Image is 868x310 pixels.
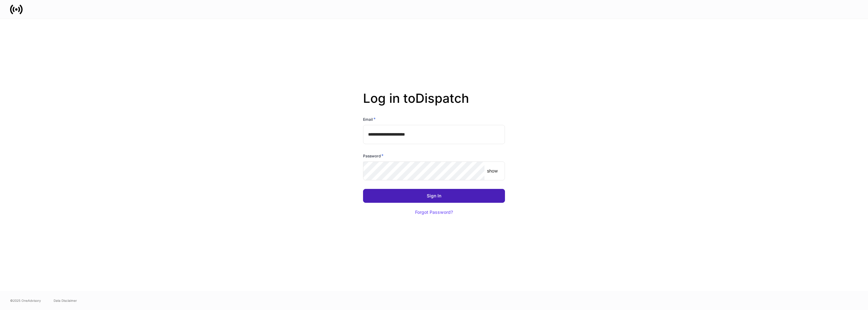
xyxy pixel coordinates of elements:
[487,168,498,174] p: show
[415,210,453,214] div: Forgot Password?
[363,91,505,116] h2: Log in to Dispatch
[363,189,505,203] button: Sign In
[54,298,77,303] a: Data Disclaimer
[407,205,461,219] button: Forgot Password?
[10,298,41,303] span: © 2025 OneAdvisory
[363,153,384,159] h6: Password
[427,194,441,198] div: Sign In
[363,116,376,122] h6: Email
